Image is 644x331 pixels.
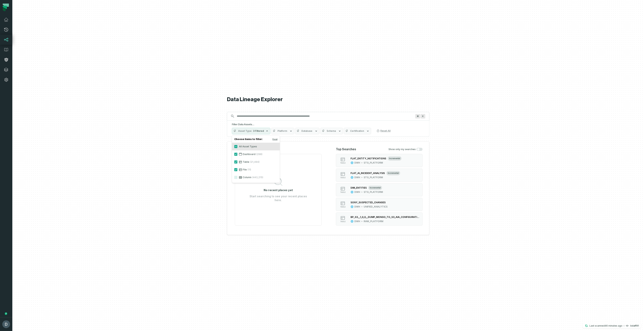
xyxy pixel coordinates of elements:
[4,312,8,315] div: Tooltip anchor
[234,153,237,156] button: Dashboard(298)
[252,176,263,179] span: (443,215)
[234,145,237,148] button: All Asset Types
[605,324,622,327] relative-time: Sep 17, 2025, 3:58 PM GMT+3
[227,96,429,103] h1: Data Lineage Explorer
[234,176,237,179] button: Column(443,215)
[232,137,280,143] h4: Choose items to filter:
[272,138,277,141] button: Reset
[2,320,10,328] img: avatar of Daniel Lahyani
[234,160,237,164] button: Table(21,494)
[232,158,280,166] label: Table
[630,325,639,327] h4: bdaff91
[250,160,260,164] span: (21,494)
[583,323,641,328] button: Last scanned[DATE] 3:58:13 PMbdaff91
[232,150,280,158] label: Dashboard
[421,114,425,118] span: Press ⌘ + K to focus the search bar
[232,174,280,181] label: Column
[232,166,280,174] label: File
[415,114,420,118] span: Press ⌘ + K to focus the search bar
[234,168,237,171] button: File(11)
[256,153,262,156] span: (298)
[232,143,280,150] label: All Asset Types
[248,168,251,171] span: (11)
[589,324,622,328] p: Last scanned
